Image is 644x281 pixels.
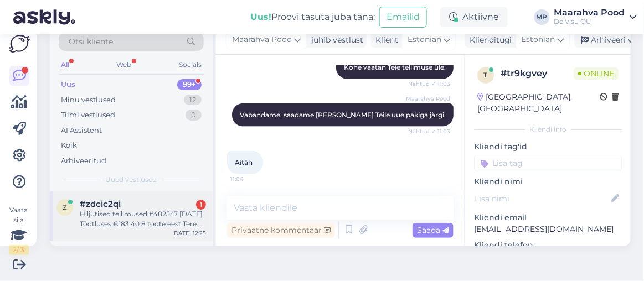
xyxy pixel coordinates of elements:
[63,203,67,211] span: z
[61,125,102,136] div: AI Assistent
[465,34,512,46] div: Klienditugi
[475,192,609,205] input: Lisa nimi
[307,34,363,46] div: juhib vestlust
[474,141,622,153] p: Kliendi tag'id
[59,58,71,72] div: All
[80,209,206,229] div: Hiljutised tellimused #482547 [DATE] Töötluses €183.40 8 toote eest Tere. Millisele ligikaudsele ...
[186,110,202,121] div: 0
[227,223,335,238] div: Privaatne kommentaar
[240,111,446,119] span: Vabandame. saadame [PERSON_NAME] Teile uue pakiga järgi.
[408,127,450,136] span: Nähtud ✓ 11:03
[484,71,488,79] span: t
[232,34,292,46] span: Maarahva Pood
[184,95,202,106] div: 12
[9,35,30,53] img: Askly Logo
[474,176,622,188] p: Kliendi nimi
[474,212,622,223] p: Kliendi email
[408,80,450,88] span: Nähtud ✓ 11:03
[235,158,253,166] span: Aitäh
[474,124,622,134] div: Kliendi info
[440,7,508,27] div: Aktiivne
[554,17,625,26] div: De Visu OÜ
[230,175,272,183] span: 11:04
[106,175,157,185] span: Uued vestlused
[522,34,555,46] span: Estonian
[379,7,427,28] button: Emailid
[501,67,574,80] div: # tr9kgvey
[534,9,550,25] div: MP
[474,240,622,251] p: Kliendi telefon
[115,58,134,72] div: Web
[61,95,116,106] div: Minu vestlused
[554,8,637,26] a: Maarahva PoodDe Visu OÜ
[196,200,206,210] div: 1
[61,79,75,90] div: Uus
[371,34,398,46] div: Klient
[9,245,29,255] div: 2 / 3
[408,34,441,46] span: Estonian
[474,223,622,235] p: [EMAIL_ADDRESS][DOMAIN_NAME]
[474,155,622,171] input: Lisa tag
[417,225,449,235] span: Saada
[172,229,206,237] div: [DATE] 12:25
[250,11,375,24] div: Proovi tasuta juba täna:
[554,8,625,17] div: Maarahva Pood
[80,199,121,209] span: #zdcic2qi
[574,67,619,80] span: Online
[177,79,202,90] div: 99+
[61,110,115,121] div: Tiimi vestlused
[250,12,271,22] b: Uus!
[477,91,600,115] div: [GEOGRAPHIC_DATA], [GEOGRAPHIC_DATA]
[61,155,106,166] div: Arhiveeritud
[406,95,450,103] span: Maarahva Pood
[69,36,113,48] span: Otsi kliente
[9,205,29,255] div: Vaata siia
[61,140,77,151] div: Kõik
[177,58,204,72] div: Socials
[344,63,446,71] span: Kohe vaatan Teie tellimuse üle.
